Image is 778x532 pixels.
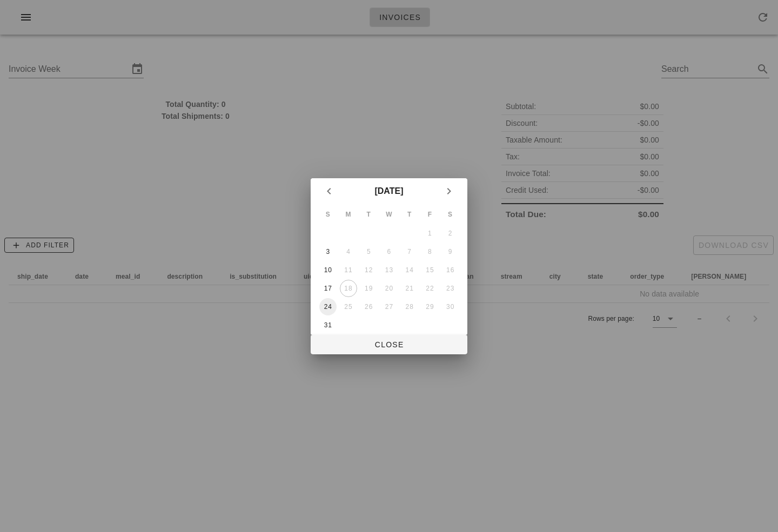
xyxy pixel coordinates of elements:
[440,205,460,224] th: S
[420,205,440,224] th: F
[370,180,407,202] button: [DATE]
[379,205,399,224] th: W
[319,280,337,297] button: 17
[359,205,378,224] th: T
[319,298,337,315] button: 24
[319,316,337,334] button: 31
[319,285,337,292] div: 17
[319,303,337,311] div: 24
[311,335,467,354] button: Close
[319,181,339,201] button: Previous month
[439,181,459,201] button: Next month
[319,248,337,255] div: 3
[318,205,338,224] th: S
[339,205,358,224] th: M
[319,266,337,274] div: 10
[319,243,337,260] button: 3
[319,261,337,279] button: 10
[400,205,419,224] th: T
[319,321,337,329] div: 31
[319,340,459,349] span: Close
